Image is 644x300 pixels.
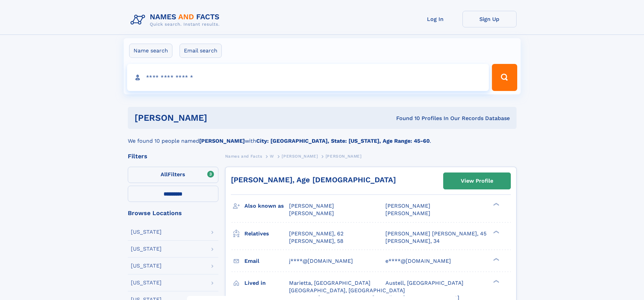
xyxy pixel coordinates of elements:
[128,129,517,145] div: We found 10 people named with .
[128,153,218,159] div: Filters
[385,203,430,209] span: [PERSON_NAME]
[461,173,493,189] div: View Profile
[128,11,225,29] img: Logo Names and Facts
[128,210,218,216] div: Browse Locations
[135,114,302,122] h1: [PERSON_NAME]
[385,237,440,245] a: [PERSON_NAME], 34
[408,11,462,27] a: Log In
[131,263,162,269] div: [US_STATE]
[244,200,289,212] h3: Also known as
[492,279,500,283] div: ❯
[199,138,245,144] b: [PERSON_NAME]
[256,138,430,144] b: City: [GEOGRAPHIC_DATA], State: [US_STATE], Age Range: 45-60
[131,246,162,252] div: [US_STATE]
[385,210,430,216] span: [PERSON_NAME]
[131,280,162,285] div: [US_STATE]
[462,11,517,27] a: Sign Up
[492,64,517,91] button: Search Button
[282,152,318,160] a: [PERSON_NAME]
[270,154,274,159] span: W
[302,115,510,122] div: Found 10 Profiles In Our Records Database
[244,277,289,289] h3: Lived in
[128,167,218,183] label: Filters
[244,255,289,267] h3: Email
[289,237,343,245] a: [PERSON_NAME], 58
[127,64,489,91] input: search input
[492,202,500,207] div: ❯
[231,176,396,184] a: [PERSON_NAME], Age [DEMOGRAPHIC_DATA]
[129,44,172,58] label: Name search
[289,203,334,209] span: [PERSON_NAME]
[270,152,274,160] a: W
[385,230,486,237] a: [PERSON_NAME] [PERSON_NAME], 45
[289,287,405,294] span: [GEOGRAPHIC_DATA], [GEOGRAPHIC_DATA]
[289,230,343,237] a: [PERSON_NAME], 62
[282,154,318,159] span: [PERSON_NAME]
[244,228,289,239] h3: Relatives
[180,44,222,58] label: Email search
[492,230,500,234] div: ❯
[289,280,371,286] span: Marietta, [GEOGRAPHIC_DATA]
[444,173,510,189] a: View Profile
[225,152,262,160] a: Names and Facts
[161,171,168,178] span: All
[131,229,162,235] div: [US_STATE]
[289,210,334,216] span: [PERSON_NAME]
[326,154,362,159] span: [PERSON_NAME]
[385,280,463,286] span: Austell, [GEOGRAPHIC_DATA]
[492,257,500,261] div: ❯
